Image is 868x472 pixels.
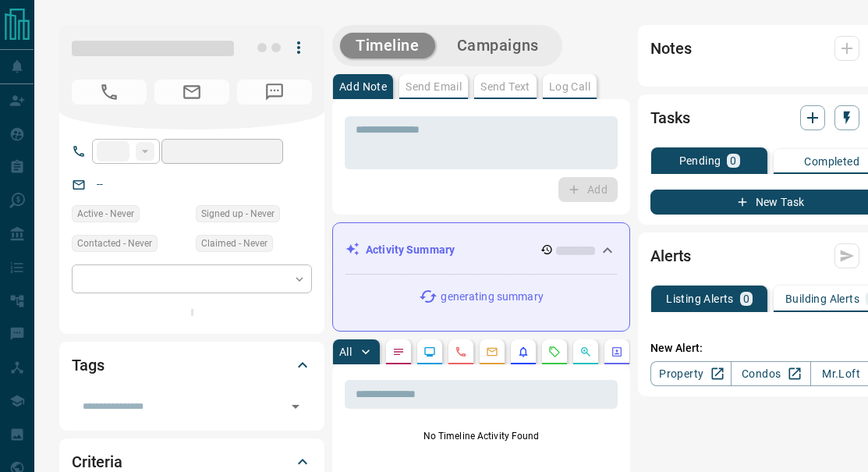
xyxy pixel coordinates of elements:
button: Open [285,396,306,417]
span: Active - Never [77,206,134,222]
svg: Emails [486,346,498,358]
span: Contacted - Never [77,236,152,251]
svg: Agent Actions [611,346,623,358]
span: No Number [237,80,312,105]
p: Pending [679,155,721,166]
p: 0 [730,155,736,166]
p: generating summary [441,289,543,305]
a: -- [97,178,103,190]
button: Campaigns [441,33,554,59]
h2: Tags [72,353,104,378]
a: Property [650,361,731,386]
h2: Notes [650,36,691,61]
h2: Alerts [650,243,691,268]
button: Timeline [340,33,435,59]
p: Activity Summary [366,242,455,258]
p: All [339,346,352,357]
p: No Timeline Activity Found [345,429,618,443]
svg: Calls [455,346,467,358]
span: Claimed - Never [201,236,267,251]
span: No Number [72,80,147,105]
h2: Tasks [650,105,689,130]
svg: Lead Browsing Activity [423,346,436,358]
p: Building Alerts [785,293,859,304]
svg: Listing Alerts [517,346,530,358]
svg: Requests [548,346,561,358]
span: Signed up - Never [201,206,275,222]
div: Activity Summary [345,236,617,264]
div: Tags [72,346,312,384]
a: Condos [731,361,811,386]
p: Add Note [339,81,387,92]
p: 0 [743,293,749,304]
svg: Notes [392,346,405,358]
svg: Opportunities [579,346,592,358]
span: No Email [154,80,229,105]
p: Completed [804,156,859,167]
p: Listing Alerts [666,293,734,304]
